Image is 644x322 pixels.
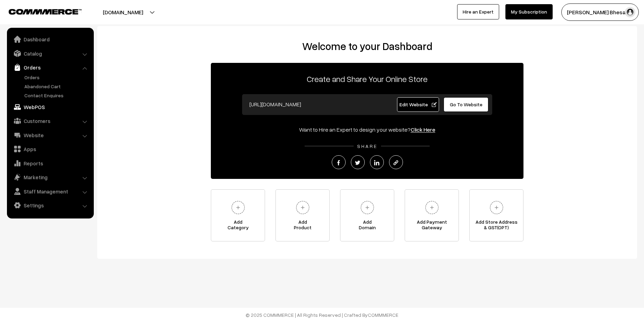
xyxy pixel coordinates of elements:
[9,185,91,198] a: Staff Management
[470,219,523,233] span: Add Store Address & GST(OPT)
[9,9,82,14] img: COMMMERCE
[405,219,459,233] span: Add Payment Gateway
[422,198,441,217] img: plus.svg
[9,129,91,141] a: Website
[469,189,523,241] a: Add Store Address& GST(OPT)
[444,97,488,112] a: Go To Website
[293,198,312,217] img: plus.svg
[211,125,523,134] div: Want to Hire an Expert to design your website?
[9,33,91,46] a: Dashboard
[79,3,167,21] button: [DOMAIN_NAME]
[9,101,91,113] a: WebPOS
[9,157,91,170] a: Reports
[457,4,499,19] a: Hire an Expert
[340,219,394,233] span: Add Domain
[399,101,437,107] span: Edit Website
[340,189,394,241] a: AddDomain
[9,143,91,155] a: Apps
[450,101,482,107] span: Go To Website
[9,199,91,212] a: Settings
[104,40,630,52] h2: Welcome to your Dashboard
[405,189,459,241] a: Add PaymentGateway
[411,126,435,133] a: Click Here
[23,74,91,81] a: Orders
[487,198,506,217] img: plus.svg
[9,7,69,15] a: COMMMERCE
[9,61,91,74] a: Orders
[211,73,523,85] p: Create and Share Your Online Store
[211,219,265,233] span: Add Category
[368,312,398,318] a: COMMMERCE
[397,97,439,112] a: Edit Website
[23,92,91,99] a: Contact Enquires
[23,83,91,90] a: Abandoned Cart
[9,47,91,60] a: Catalog
[276,219,329,233] span: Add Product
[358,198,377,217] img: plus.svg
[9,115,91,127] a: Customers
[505,4,553,19] a: My Subscription
[275,189,330,241] a: AddProduct
[9,171,91,183] a: Marketing
[229,198,248,217] img: plus.svg
[354,143,381,149] span: SHARE
[561,3,639,21] button: [PERSON_NAME] Bhesani…
[625,7,635,17] img: user
[211,189,265,241] a: AddCategory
